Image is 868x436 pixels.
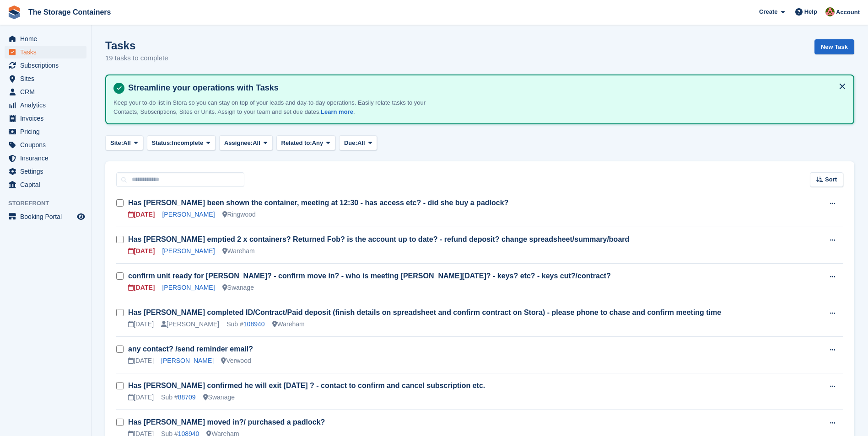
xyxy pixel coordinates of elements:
h4: Streamline your operations with Tasks [124,83,846,93]
a: menu [5,152,86,165]
div: [DATE] [128,210,155,219]
a: menu [5,59,86,72]
span: Status: [152,138,172,148]
a: Preview store [75,211,86,222]
button: Related to: Any [276,135,335,150]
a: Has [PERSON_NAME] completed ID/Contract/Paid deposit (finish details on spreadsheet and confirm c... [128,308,721,316]
span: Insurance [20,152,75,165]
span: Tasks [20,46,75,58]
a: 88709 [178,393,196,401]
a: 108940 [243,320,265,328]
span: All [357,138,365,148]
a: menu [5,32,86,45]
div: [DATE] [128,356,154,366]
span: Assignee: [224,138,253,148]
img: stora-icon-8386f47178a22dfd0bd8f6a31ec36ba5ce8667c1dd55bd0f319d3a0aa187defe.svg [7,5,21,19]
span: Pricing [20,125,75,138]
span: Home [20,32,75,45]
span: Settings [20,165,75,178]
div: Sub # [161,393,196,402]
div: Verwood [221,356,251,366]
span: Sort [825,175,837,184]
div: [DATE] [128,283,155,292]
div: Ringwood [222,210,256,219]
button: Due: All [339,135,377,150]
a: menu [5,72,86,85]
a: The Storage Containers [25,5,114,20]
div: [DATE] [128,393,154,402]
a: any contact? /send reminder email? [128,345,253,353]
div: [DATE] [128,319,154,329]
span: Any [312,138,323,148]
div: Swanage [203,393,235,402]
a: menu [5,125,86,138]
a: menu [5,99,86,112]
a: confirm unit ready for [PERSON_NAME]? - confirm move in? - who is meeting [PERSON_NAME][DATE]? - ... [128,272,611,280]
div: Wareham [222,246,255,256]
span: Coupons [20,138,75,151]
a: Has [PERSON_NAME] confirmed he will exit [DATE] ? - contact to confirm and cancel subscription etc. [128,382,485,389]
a: menu [5,112,86,125]
a: menu [5,85,86,98]
a: menu [5,138,86,151]
span: Related to: [281,138,312,148]
span: Subscriptions [20,59,75,72]
span: Sites [20,72,75,85]
div: [PERSON_NAME] [161,319,219,329]
span: All [253,138,260,148]
a: Has [PERSON_NAME] emptied 2 x containers? Returned Fob? is the account up to date? - refund depos... [128,235,629,243]
a: Learn more [321,108,353,115]
span: Booking Portal [20,210,75,223]
span: Storefront [8,199,91,208]
span: Help [804,7,817,16]
a: menu [5,46,86,58]
div: [DATE] [128,246,155,256]
img: Kirsty Simpson [825,7,835,16]
span: Capital [20,178,75,191]
span: Analytics [20,99,75,112]
div: Sub # [226,319,264,329]
span: Create [759,7,777,16]
span: All [123,138,131,148]
a: [PERSON_NAME] [161,357,214,364]
span: Due: [344,138,357,148]
span: Account [836,8,860,17]
button: Site: All [105,135,143,150]
div: Wareham [272,319,305,329]
a: [PERSON_NAME] [162,284,215,291]
span: Invoices [20,112,75,125]
a: menu [5,210,86,223]
a: New Task [814,39,854,54]
a: Has [PERSON_NAME] moved in?/ purchased a padlock? [128,418,325,426]
a: [PERSON_NAME] [162,247,215,255]
a: menu [5,178,86,191]
span: Incomplete [172,138,204,148]
a: menu [5,165,86,178]
span: Site: [110,138,123,148]
h1: Tasks [105,39,168,52]
p: Keep your to-do list in Stora so you can stay on top of your leads and day-to-day operations. Eas... [113,98,434,116]
span: CRM [20,85,75,98]
a: Has [PERSON_NAME] been shown the container, meeting at 12:30 - has access etc? - did she buy a pa... [128,199,508,207]
button: Assignee: All [219,135,273,150]
a: [PERSON_NAME] [162,211,215,218]
div: Swanage [222,283,254,292]
p: 19 tasks to complete [105,53,168,64]
button: Status: Incomplete [147,135,216,150]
